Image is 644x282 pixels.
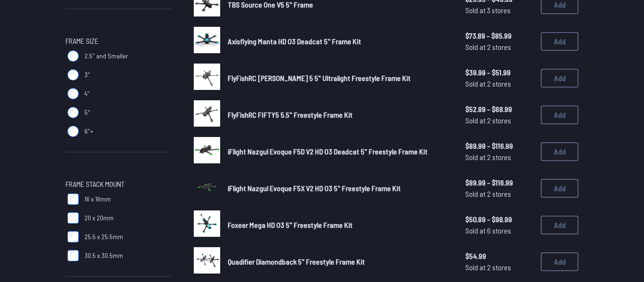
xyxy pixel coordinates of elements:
span: Sold at 6 stores [465,225,533,236]
button: Add [541,142,578,161]
span: Sold at 3 stores [465,5,533,16]
a: iFlight Nazgul Evoque F5D V2 HD O3 Deadcat 5" Freestyle Frame Kit [228,146,450,157]
button: Add [541,69,578,88]
a: image [194,137,220,166]
input: 6"+ [67,126,79,137]
span: Sold at 2 stores [465,115,533,126]
span: Sold at 2 stores [465,152,533,163]
a: image [194,64,220,93]
input: 25.5 x 25.5mm [67,231,79,242]
a: image [194,100,220,129]
span: $39.99 - $51.99 [465,67,533,78]
input: 3" [67,69,79,81]
span: $50.89 - $98.99 [465,214,533,225]
input: 16 x 16mm [67,193,79,205]
span: Quadifier Diamondback 5" Freestyle Frame Kit [228,257,365,266]
img: image [194,27,220,53]
span: 4" [84,89,90,98]
a: FlyFishRC [PERSON_NAME] 5 5" Ultralight Freestyle Frame Kit [228,73,450,84]
button: Add [541,105,578,124]
a: Foxeer Mega HD O3 5" Freestyle Frame Kit [228,219,450,231]
span: $73.89 - $85.99 [465,30,533,41]
a: Quadifier Diamondback 5" Freestyle Frame Kit [228,256,450,267]
span: 6"+ [84,127,93,136]
span: FlyFishRC FIFTY5 5.5" Freestyle Frame Kit [228,110,353,119]
span: Frame Size [66,35,99,47]
button: Add [541,216,578,234]
span: 5" [84,108,90,117]
img: image [194,247,220,274]
img: image [194,174,220,200]
a: Axisflying Manta HD O3 Deadcat 5" Frame Kit [228,36,450,47]
img: image [194,100,220,127]
span: Sold at 2 stores [465,262,533,273]
input: 4" [67,88,79,99]
a: iFlight Nazgul Evoque F5X V2 HD O3 5" Freestyle Frame Kit [228,183,450,194]
img: image [194,64,220,90]
input: 20 x 20mm [67,212,79,224]
span: 2.5" and Smaller [84,51,128,61]
span: 25.5 x 25.5mm [84,232,123,242]
a: image [194,27,220,56]
span: 16 x 16mm [84,194,111,204]
span: Sold at 2 stores [465,188,533,200]
span: $89.99 - $116.99 [465,177,533,188]
a: FlyFishRC FIFTY5 5.5" Freestyle Frame Kit [228,109,450,121]
button: Add [541,179,578,198]
span: $52.89 - $68.99 [465,104,533,115]
span: $54.99 [465,250,533,262]
img: image [194,210,220,237]
span: 3" [84,70,90,80]
span: iFlight Nazgul Evoque F5D V2 HD O3 Deadcat 5" Freestyle Frame Kit [228,147,428,156]
button: Add [541,252,578,271]
input: 2.5" and Smaller [67,50,79,62]
span: Frame Stack Mount [66,178,124,190]
button: Add [541,32,578,51]
span: 30.5 x 30.5mm [84,251,123,260]
span: FlyFishRC [PERSON_NAME] 5 5" Ultralight Freestyle Frame Kit [228,73,411,82]
span: Sold at 2 stores [465,78,533,89]
a: image [194,210,220,240]
span: iFlight Nazgul Evoque F5X V2 HD O3 5" Freestyle Frame Kit [228,184,401,193]
input: 30.5 x 30.5mm [67,250,79,261]
span: $89.99 - $116.99 [465,140,533,152]
a: image [194,174,220,203]
input: 5" [67,107,79,118]
span: 20 x 20mm [84,213,114,223]
span: Axisflying Manta HD O3 Deadcat 5" Frame Kit [228,37,361,46]
span: Sold at 2 stores [465,41,533,53]
span: Foxeer Mega HD O3 5" Freestyle Frame Kit [228,220,353,229]
a: image [194,247,220,276]
img: image [194,137,220,163]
